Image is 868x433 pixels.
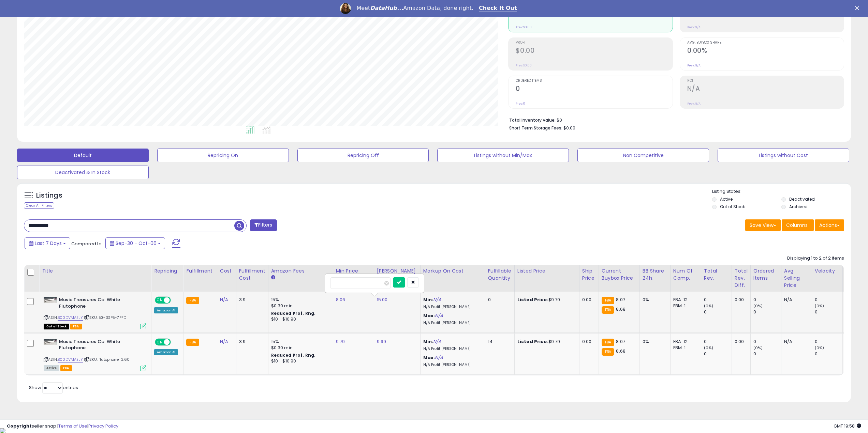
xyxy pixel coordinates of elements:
button: Deactivated & In Stock [17,166,149,179]
button: Listings without Min/Max [437,149,569,162]
div: FBM: 1 [673,345,696,351]
button: Filters [250,219,277,231]
span: ROI [687,79,844,83]
div: Total Rev. Diff. [735,267,748,289]
span: Avg. Buybox Share [687,41,844,45]
p: N/A Profit [PERSON_NAME] [423,346,480,351]
b: Listed Price: [517,338,548,345]
small: Amazon Fees. [271,275,275,281]
span: Profit [516,41,672,45]
div: 0.00 [735,339,745,345]
span: Compared to: [71,241,103,247]
div: $9.79 [517,339,574,345]
small: FBA [602,339,614,346]
span: ON [156,339,164,345]
div: Close [855,6,862,10]
h2: 0.00% [687,47,844,56]
small: Prev: 0 [516,102,525,106]
div: Ship Price [582,267,596,282]
div: 0 [704,309,732,315]
b: Min: [423,296,433,303]
div: 0 [753,351,781,357]
small: FBA [602,348,614,356]
a: N/A [435,312,443,319]
span: Show: entries [29,384,78,391]
div: Fulfillment [186,267,214,275]
span: | SKU: 53-3SP5-7PFD [84,315,126,320]
span: OFF [170,339,181,345]
a: 9.79 [336,338,345,345]
div: Cost [220,267,233,275]
div: 0 [815,309,842,315]
div: ASIN: [44,297,146,328]
button: Repricing Off [297,149,429,162]
th: The percentage added to the cost of goods (COGS) that forms the calculator for Min & Max prices. [420,265,485,292]
p: Listing States: [712,188,851,195]
span: 8.07 [616,338,625,345]
div: 0 [488,297,509,303]
button: Save View [745,219,781,231]
button: Default [17,149,149,162]
div: Listed Price [517,267,576,275]
small: (0%) [753,345,763,351]
div: $10 - $10.90 [271,316,328,322]
h5: Listings [36,191,62,200]
b: Total Inventory Value: [509,117,556,123]
p: N/A Profit [PERSON_NAME] [423,305,480,309]
i: DataHub... [370,5,403,11]
div: seller snap | | [7,423,118,430]
div: 0% [643,339,665,345]
a: N/A [433,338,441,345]
small: (0%) [815,345,824,351]
div: Avg Selling Price [784,267,809,289]
div: Repricing [154,267,180,275]
div: 0 [704,351,732,357]
div: 0.00 [582,297,593,303]
button: Last 7 Days [25,237,70,249]
div: Amazon AI [154,349,178,355]
div: $0.30 min [271,303,328,309]
div: 0 [753,339,781,345]
a: Check It Out [479,5,517,12]
span: 8.68 [616,348,626,354]
div: BB Share 24h. [643,267,667,282]
small: (0%) [753,303,763,309]
b: Short Term Storage Fees: [509,125,562,131]
a: Privacy Policy [88,423,118,429]
img: 31OY4DjPshL._SL40_.jpg [44,297,57,303]
div: 0 [815,297,842,303]
a: Terms of Use [58,423,87,429]
li: $0 [509,115,839,124]
small: FBA [186,297,199,304]
div: 0% [643,297,665,303]
small: Prev: $0.00 [516,25,532,29]
span: FBA [60,365,72,371]
a: 15.00 [377,296,388,303]
div: 0.00 [735,297,745,303]
a: N/A [220,338,228,345]
button: Listings without Cost [718,149,849,162]
span: 2025-10-14 19:58 GMT [834,423,861,429]
div: 0 [704,339,732,345]
div: Clear All Filters [24,202,54,209]
button: Sep-30 - Oct-06 [105,237,165,249]
div: 3.9 [239,339,263,345]
b: Listed Price: [517,296,548,303]
a: 8.06 [336,296,345,303]
div: Fulfillment Cost [239,267,265,282]
div: $9.79 [517,297,574,303]
div: Total Rev. [704,267,729,282]
b: Reduced Prof. Rng. [271,310,316,316]
div: 0 [753,309,781,315]
h2: N/A [687,85,844,94]
span: Sep-30 - Oct-06 [116,240,157,247]
p: N/A Profit [PERSON_NAME] [423,321,480,325]
small: (0%) [704,303,713,309]
div: Velocity [815,267,840,275]
b: Music Treasures Co. White Flutophone [59,297,142,311]
small: Prev: N/A [687,63,701,67]
div: [PERSON_NAME] [377,267,417,275]
div: Current Buybox Price [602,267,637,282]
div: Ordered Items [753,267,778,282]
div: 15% [271,297,328,303]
